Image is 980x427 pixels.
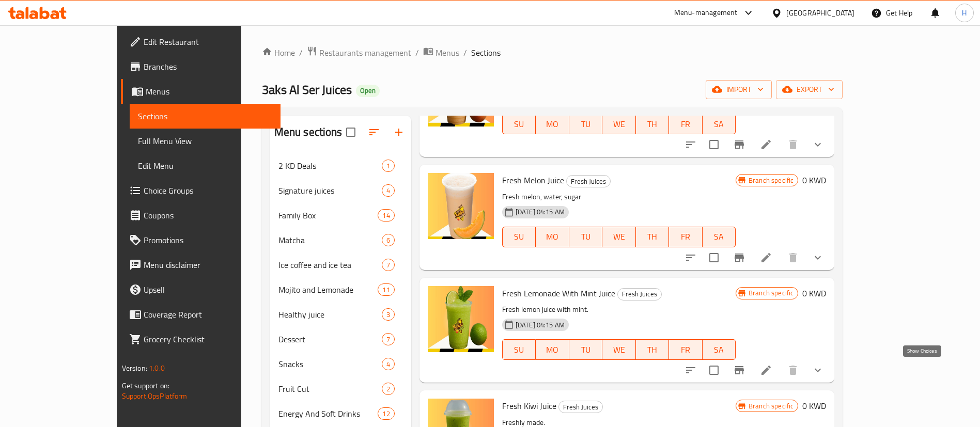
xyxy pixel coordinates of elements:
[378,283,394,296] div: items
[146,85,272,98] span: Menus
[636,339,669,360] button: TH
[511,207,569,217] span: [DATE] 04:15 AM
[502,398,556,414] span: Fresh Kiwi Juice
[382,308,395,321] div: items
[423,46,459,59] a: Menus
[606,342,631,357] span: WE
[744,288,798,298] span: Branch specific
[278,209,378,222] span: Family Box
[962,7,967,19] span: H
[382,358,395,370] div: items
[415,46,419,59] li: /
[138,110,272,122] span: Sections
[144,209,272,222] span: Coupons
[502,303,736,316] p: Fresh lemon juice with mint.
[502,114,536,134] button: SU
[299,46,303,59] li: /
[678,132,703,157] button: sort-choices
[706,80,772,99] button: import
[678,245,703,270] button: sort-choices
[602,227,635,247] button: WE
[130,104,281,129] a: Sections
[356,86,380,95] span: Open
[121,302,281,327] a: Coverage Report
[144,60,272,73] span: Branches
[703,134,725,155] span: Select to update
[744,176,798,185] span: Branch specific
[507,117,532,132] span: SU
[760,251,772,264] a: Edit menu item
[138,135,272,147] span: Full Menu View
[270,153,411,178] div: 2 KD Deals1
[727,132,752,157] button: Branch-specific-item
[640,117,665,132] span: TH
[382,186,394,196] span: 4
[602,114,635,134] button: WE
[502,286,615,301] span: Fresh Lemonade With Mint Juice
[707,117,732,132] span: SA
[669,114,702,134] button: FR
[307,46,411,59] a: Restaurants management
[502,227,536,247] button: SU
[378,407,394,420] div: items
[144,308,272,321] span: Coverage Report
[144,283,272,296] span: Upsell
[270,401,411,426] div: Energy And Soft Drinks12
[270,277,411,302] div: Mojito and Lemonade11
[673,229,698,244] span: FR
[805,245,830,270] button: show more
[567,176,610,187] span: Fresh Juices
[703,339,736,360] button: SA
[540,117,565,132] span: MO
[502,339,536,360] button: SU
[786,7,854,19] div: [GEOGRAPHIC_DATA]
[144,333,272,345] span: Grocery Checklist
[278,333,382,345] span: Dessert
[760,364,772,376] a: Edit menu item
[130,153,281,178] a: Edit Menu
[149,361,165,375] span: 1.0.0
[378,211,394,220] span: 14
[382,335,394,344] span: 7
[278,184,382,197] span: Signature juices
[802,399,826,413] h6: 0 KWD
[673,117,698,132] span: FR
[382,359,394,369] span: 4
[781,245,805,270] button: delete
[640,342,665,357] span: TH
[278,383,382,395] span: Fruit Cut
[270,302,411,327] div: Healthy juice3
[122,379,169,392] span: Get support on:
[122,361,147,375] span: Version:
[573,117,598,132] span: TU
[278,283,378,296] div: Mojito and Lemonade
[559,401,602,413] span: Fresh Juices
[274,124,343,140] h2: Menu sections
[319,46,411,59] span: Restaurants management
[428,173,494,239] img: Fresh Melon Juice
[760,138,772,151] a: Edit menu item
[812,138,824,151] svg: Show Choices
[382,310,394,320] span: 3
[802,286,826,301] h6: 0 KWD
[776,80,843,99] button: export
[278,234,382,246] span: Matcha
[382,161,394,171] span: 1
[781,358,805,383] button: delete
[707,342,732,357] span: SA
[121,79,281,104] a: Menus
[362,120,386,145] span: Sort sections
[636,114,669,134] button: TH
[270,252,411,277] div: Ice coffee and ice tea7
[378,285,394,295] span: 11
[573,342,598,357] span: TU
[507,342,532,357] span: SU
[270,376,411,401] div: Fruit Cut2
[130,129,281,153] a: Full Menu View
[270,203,411,228] div: Family Box14
[507,229,532,244] span: SU
[569,114,602,134] button: TU
[784,83,834,96] span: export
[278,407,378,420] span: Energy And Soft Drinks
